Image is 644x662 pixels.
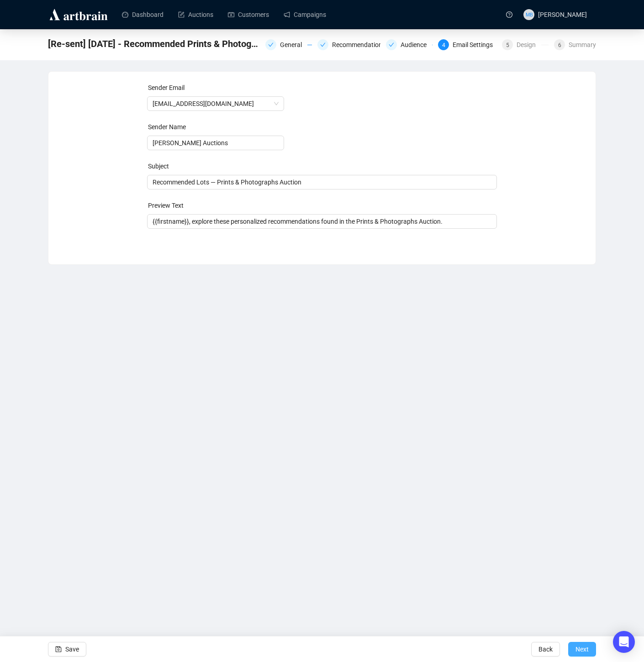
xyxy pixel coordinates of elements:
div: Recommendations [317,39,380,50]
label: Sender Email [148,84,185,91]
div: Preview Text [148,200,498,210]
span: 4 [442,42,445,48]
div: Open Intercom Messenger [613,631,635,653]
div: 6Summary [554,39,596,50]
div: 5Design [502,39,549,50]
span: 6 [558,42,561,48]
div: 4Email Settings [438,39,496,50]
span: question-circle [506,11,512,18]
span: [PERSON_NAME] [538,11,587,18]
div: Audience [386,39,433,50]
button: Next [568,642,596,657]
img: logo [48,7,109,22]
div: Subject [148,161,498,171]
a: Customers [228,3,269,26]
div: Summary [569,39,596,50]
span: Back [538,636,553,662]
label: Sender Name [148,123,186,131]
a: Campaigns [284,3,326,26]
span: Next [575,636,589,662]
span: MB [525,11,533,18]
span: check [320,42,326,47]
span: save [55,646,62,652]
div: Recommendations [332,39,391,50]
span: [Re-sent] 10/8/25 - Recommended Prints & Photographs [48,37,260,51]
div: Audience [401,39,432,50]
button: Back [531,642,560,657]
span: check [268,42,274,47]
a: Auctions [178,3,213,26]
span: check [389,42,394,47]
span: info@lelandlittle.com [153,97,279,110]
button: Save [48,642,86,657]
span: 5 [506,42,509,48]
a: Dashboard [122,3,164,26]
span: Save [65,636,79,662]
div: Email Settings [453,39,498,50]
div: General [265,39,312,50]
div: Design [517,39,541,50]
div: General [280,39,307,50]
